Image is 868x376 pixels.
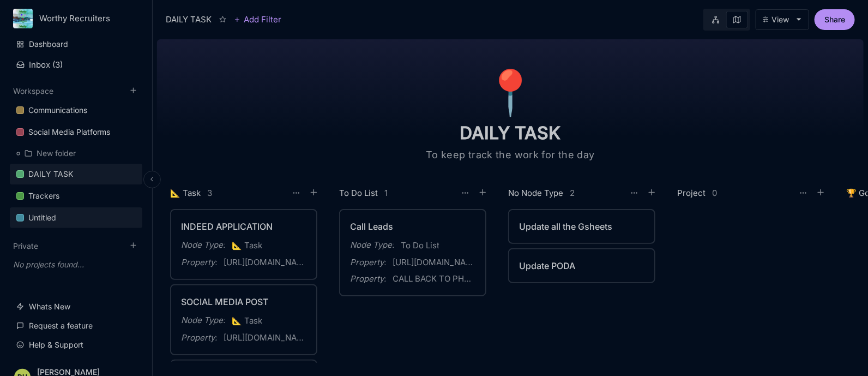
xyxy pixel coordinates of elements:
[483,70,538,109] div: 📍
[181,220,306,233] div: INDEED APPLICATION
[508,186,660,200] div: No Node Type2
[28,104,87,117] div: Communications
[10,122,142,142] a: Social Media Platforms
[170,284,317,355] a: SOCIAL MEDIA POSTNode Type:📐TaskProperty:[URL][DOMAIN_NAME]
[10,100,142,121] a: Communications
[519,220,644,233] div: Update all the Gsheets
[181,314,225,327] div: Node Type :
[401,239,439,252] span: To Do List
[108,63,117,72] img: tab_keywords_by_traffic_grey.svg
[519,259,644,272] div: Update PODA
[10,122,142,143] div: Social Media Platforms
[41,64,98,71] div: Domain Overview
[756,9,809,30] button: View
[166,13,212,26] div: DAILY TASK
[401,148,619,162] textarea: To keep track the work for the day
[13,86,53,96] button: Workspace
[170,187,201,200] div: 📐 Task
[10,55,142,74] button: Inbox (3)
[10,144,142,163] div: New folder
[10,164,142,185] div: DAILY TASK
[120,64,184,71] div: Keywords by Traffic
[232,240,244,250] i: 📐
[170,186,322,200] div: 📐 Task3
[508,187,563,200] div: No Node Type
[10,164,142,184] a: DAILY TASK
[350,220,475,233] div: Call Leads
[224,256,306,269] div: [URL][DOMAIN_NAME]
[677,187,706,200] div: Project
[10,207,142,228] a: Untitled
[207,189,212,197] div: 3
[10,335,142,355] a: Help & Support
[13,241,38,250] button: Private
[170,209,317,280] a: INDEED APPLICATIONNode Type:📐TaskProperty:[URL][DOMAIN_NAME]
[17,17,26,26] img: logo_orange.svg
[28,189,59,202] div: Trackers
[29,63,38,72] img: tab_domain_overview_orange.svg
[677,186,829,200] div: Project0
[28,28,120,37] div: Domain: [DOMAIN_NAME]
[31,17,53,26] div: v 4.0.25
[28,168,73,181] div: DAILY TASK
[339,209,486,296] a: Call LeadsNode Type:To Do ListProperty:[URL][DOMAIN_NAME]Property:CALL BACK TO PHONE 2
[39,14,122,23] div: Worthy Recruiters
[240,13,281,26] span: Add Filter
[339,187,378,200] div: To Do List
[10,186,142,206] a: Trackers
[350,238,394,252] div: Node Type :
[10,255,142,274] div: No projects found...
[181,238,225,252] div: Node Type :
[570,189,575,197] div: 2
[28,126,110,139] div: Social Media Platforms
[13,9,139,28] button: Worthy Recruiters
[37,147,76,160] div: New folder
[181,256,217,269] div: Property :
[232,315,244,326] i: 📐
[350,256,386,269] div: Property :
[393,272,475,285] div: CALL BACK TO PHONE 2
[10,97,142,232] div: Workspace
[28,211,56,224] div: Untitled
[232,314,262,327] span: Task
[384,189,388,197] div: 1
[10,315,142,336] a: Request a feature
[350,272,386,285] div: Property :
[37,368,133,376] div: [PERSON_NAME]
[10,296,142,317] a: Whats New
[508,248,655,283] a: Update PODA
[772,15,789,24] div: View
[224,331,306,344] div: [URL][DOMAIN_NAME]
[10,100,142,121] div: Communications
[232,239,262,252] span: Task
[508,209,655,244] a: Update all the Gsheets
[339,186,491,200] div: To Do List1
[181,295,306,308] div: SOCIAL MEDIA POST
[181,331,217,344] div: Property :
[234,13,281,26] button: Add Filter
[10,34,142,55] a: Dashboard
[712,189,717,197] div: 0
[10,252,142,278] div: Private
[17,28,26,37] img: website_grey.svg
[393,256,475,269] div: [URL][DOMAIN_NAME]
[815,9,855,30] button: Share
